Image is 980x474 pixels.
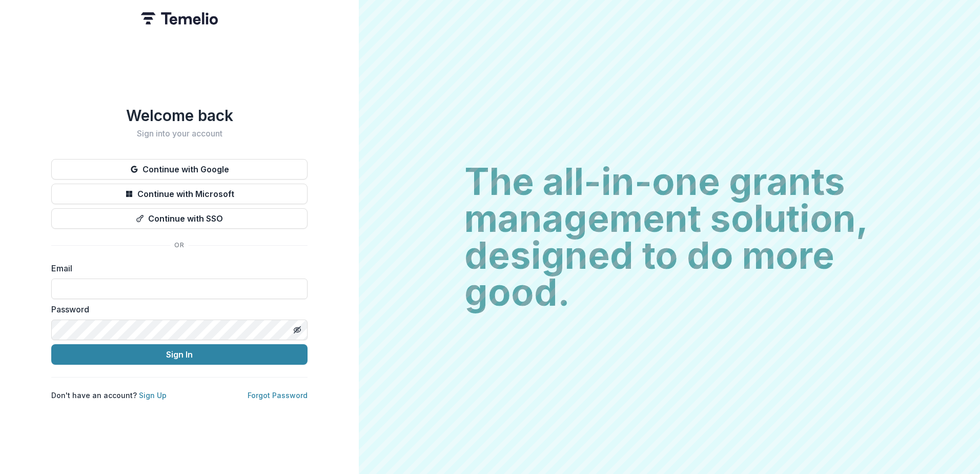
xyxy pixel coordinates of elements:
a: Forgot Password [248,391,308,400]
button: Sign In [51,344,308,365]
p: Don't have an account? [51,390,167,401]
button: Continue with Microsoft [51,184,308,204]
button: Continue with SSO [51,208,308,229]
h2: Sign into your account [51,129,308,139]
img: Temelio [141,12,218,25]
button: Continue with Google [51,159,308,180]
label: Password [51,303,301,315]
a: Sign Up [139,391,167,400]
h1: Welcome back [51,106,308,125]
button: Toggle password visibility [289,322,305,338]
label: Email [51,262,301,274]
